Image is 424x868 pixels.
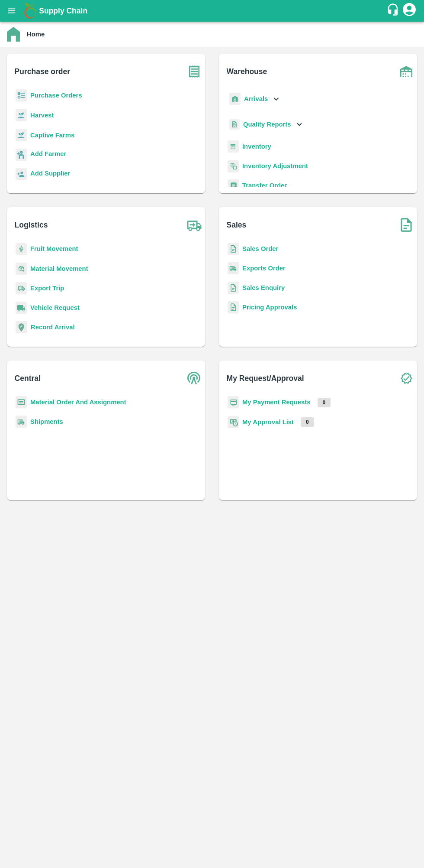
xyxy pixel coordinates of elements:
img: centralMaterial [16,396,27,409]
a: Sales Order [242,245,278,252]
a: Inventory [242,143,271,150]
img: central [183,367,205,389]
img: farmer [16,149,27,161]
a: Sales Enquiry [242,284,285,291]
a: Harvest [30,112,54,119]
a: My Approval List [242,419,294,426]
img: sales [228,243,239,255]
img: vehicle [16,302,27,314]
img: whArrival [229,93,241,105]
div: customer-support [386,3,402,19]
img: shipments [16,416,27,428]
a: Export Trip [30,285,64,292]
p: 0 [301,417,314,427]
b: Central [15,372,41,384]
a: Inventory Adjustment [242,163,308,169]
a: Material Movement [30,265,88,272]
img: sales [228,301,239,314]
b: Home [27,31,45,38]
a: Add Supplier [30,169,70,180]
b: Add Farmer [30,150,66,157]
a: Exports Order [242,265,286,272]
img: truck [183,214,205,236]
b: Add Supplier [30,170,70,177]
a: Shipments [30,418,63,425]
p: 0 [318,398,331,407]
img: home [7,27,20,42]
b: Purchase order [15,65,70,78]
img: warehouse [395,61,417,82]
img: check [395,367,417,389]
img: material [16,262,27,275]
img: soSales [395,214,417,236]
b: Supply Chain [39,7,87,15]
img: purchase [183,61,205,82]
button: open drawer [2,1,22,21]
a: Purchase Orders [30,92,82,99]
img: reciept [16,89,27,102]
img: inventory [228,160,239,172]
b: Quality Reports [243,121,291,128]
a: Material Order And Assignment [30,399,126,406]
a: Add Farmer [30,149,66,161]
div: account of current user [402,2,417,20]
a: Pricing Approvals [242,304,297,311]
b: Logistics [15,219,48,231]
img: shipments [228,262,239,275]
img: harvest [16,129,27,142]
img: delivery [16,282,27,295]
b: Warehouse [227,65,267,78]
img: supplier [16,168,27,181]
a: Supply Chain [39,5,386,17]
img: recordArrival [16,321,27,333]
a: Transfer Order [242,182,287,189]
b: My Request/Approval [227,372,304,384]
b: Sales [227,219,247,231]
img: whInventory [228,140,239,153]
b: Arrivals [244,95,268,102]
a: Captive Farms [30,132,74,139]
div: Arrivals [228,89,281,109]
img: approval [228,416,239,429]
a: Record Arrival [31,324,75,331]
img: fruit [16,243,27,255]
a: Fruit Movement [30,245,78,252]
a: My Payment Requests [242,399,311,406]
img: logo [22,2,39,20]
img: payment [228,396,239,409]
div: Quality Reports [228,116,304,133]
img: qualityReport [229,119,240,130]
img: whTransfer [228,179,239,192]
img: harvest [16,109,27,122]
img: sales [228,282,239,294]
a: Vehicle Request [30,304,80,311]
